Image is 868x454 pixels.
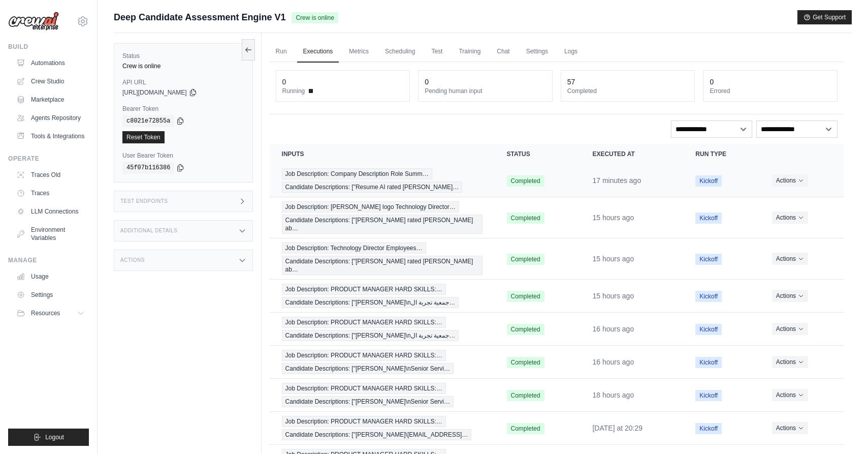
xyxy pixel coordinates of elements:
span: Running [282,87,305,95]
a: Usage [12,268,89,285]
a: View execution details for Job Description [282,350,483,374]
a: Automations [12,55,89,71]
span: Completed [507,324,544,335]
span: Kickoff [695,175,722,187]
span: Resources [31,309,60,317]
label: Bearer Token [122,105,244,113]
div: Build [8,43,89,51]
a: Training [453,41,487,63]
span: Logout [45,433,64,441]
code: c8021e72855a [122,115,174,127]
span: Kickoff [695,357,722,368]
div: 57 [567,77,575,87]
time: September 24, 2025 at 20:29 AST [592,424,642,432]
button: Get Support [797,10,852,24]
div: 0 [425,77,429,87]
span: Job Description: PRODUCT MANAGER HARD SKILLS:… [282,317,446,328]
label: Status [122,52,244,60]
a: Agents Repository [12,110,89,126]
span: Completed [507,213,544,224]
span: Kickoff [695,390,722,401]
a: Test [425,41,448,63]
div: Operate [8,155,89,163]
span: Job Description: Technology Director Employees… [282,243,426,254]
span: Completed [507,175,544,187]
span: Candidate Descriptions: ["[PERSON_NAME]\[EMAIL_ADDRESS]… [282,429,472,440]
span: Crew is online [292,12,338,23]
a: Traces Old [12,167,89,183]
h3: Test Endpoints [120,198,168,204]
a: Run [270,41,293,63]
div: Crew is online [122,62,244,70]
h3: Additional Details [120,228,177,234]
time: September 26, 2025 at 00:37 AST [592,255,634,263]
div: 0 [710,77,714,87]
button: Actions for execution [772,253,808,265]
a: View execution details for Job Description [282,317,483,341]
span: Candidate Descriptions: ["[PERSON_NAME]\nجمعية تجربة ال… [282,297,459,308]
a: Executions [297,41,339,63]
span: Job Description: PRODUCT MANAGER HARD SKILLS:… [282,416,446,427]
span: Deep Candidate Assessment Engine V1 [114,10,285,24]
img: Logo [8,12,59,31]
span: [URL][DOMAIN_NAME] [122,88,187,97]
span: Kickoff [695,423,722,434]
time: September 26, 2025 at 00:16 AST [592,292,634,300]
button: Logout [8,429,89,446]
a: Scheduling [379,41,421,63]
span: Completed [507,254,544,265]
div: Manage [8,256,89,264]
span: Candidate Descriptions: ["[PERSON_NAME] rated [PERSON_NAME] ab… [282,215,483,234]
a: Metrics [343,41,375,63]
a: Chat [491,41,516,63]
span: Job Description: [PERSON_NAME] logo Technology Director… [282,201,459,213]
a: LLM Connections [12,203,89,220]
time: September 26, 2025 at 00:43 AST [592,214,634,222]
span: Job Description: PRODUCT MANAGER HARD SKILLS:… [282,383,446,394]
a: View execution details for Job Description [282,243,483,275]
th: Status [495,144,581,164]
time: September 25, 2025 at 22:11 AST [592,391,634,399]
a: Tools & Integrations [12,128,89,144]
a: View execution details for Job Description [282,416,483,440]
label: API URL [122,78,244,86]
dt: Errored [710,87,831,95]
a: View execution details for Job Description [282,383,483,407]
a: Traces [12,185,89,201]
a: Marketplace [12,92,89,108]
span: Kickoff [695,213,722,224]
a: Reset Token [122,131,165,143]
a: Crew Studio [12,73,89,89]
button: Actions for execution [772,290,808,302]
span: Candidate Descriptions: ["[PERSON_NAME]\nجمعية تجربة ال… [282,330,459,341]
span: Completed [507,390,544,401]
button: Actions for execution [772,356,808,368]
span: Candidate Descriptions: ["Resume AI rated [PERSON_NAME]… [282,181,463,193]
span: Completed [507,291,544,302]
a: View execution details for Job Description [282,201,483,234]
button: Actions for execution [772,174,808,187]
th: Run Type [683,144,759,164]
button: Actions for execution [772,323,808,335]
button: Actions for execution [772,422,808,434]
h3: Actions [120,257,145,263]
code: 45f07b116386 [122,162,174,174]
span: Job Description: Company Description Role Summ… [282,168,432,179]
time: September 26, 2025 at 00:15 AST [592,325,634,333]
time: September 26, 2025 at 00:03 AST [592,358,634,366]
th: Executed at [580,144,683,164]
span: Completed [507,357,544,368]
span: Kickoff [695,324,722,335]
button: Resources [12,305,89,321]
a: Environment Variables [12,222,89,246]
th: Inputs [270,144,495,164]
button: Actions for execution [772,389,808,401]
span: Candidate Descriptions: ["[PERSON_NAME] rated [PERSON_NAME] ab… [282,256,483,275]
button: Actions for execution [772,211,808,224]
div: 0 [282,77,286,87]
a: View execution details for Job Description [282,284,483,308]
span: Kickoff [695,254,722,265]
span: Candidate Descriptions: ["[PERSON_NAME]\nSenior Servi… [282,363,454,374]
span: Kickoff [695,291,722,302]
a: Logs [558,41,584,63]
